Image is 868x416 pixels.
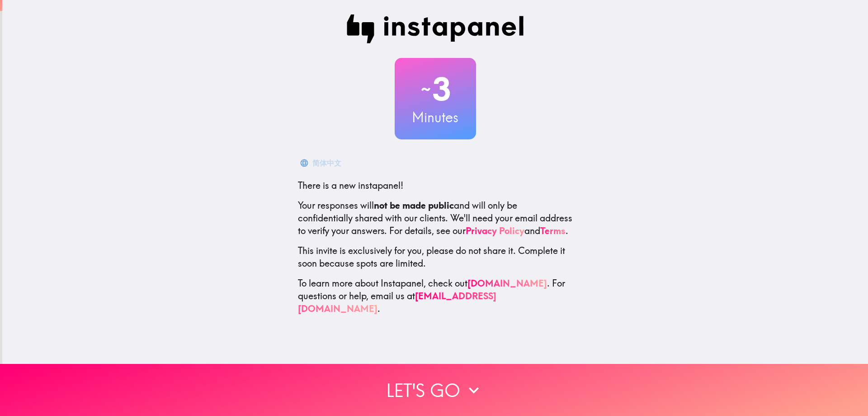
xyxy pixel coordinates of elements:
[312,157,341,169] div: 简体中文
[298,180,403,191] span: There is a new instapanel!
[467,277,547,289] a: [DOMAIN_NAME]
[395,108,476,127] h3: Minutes
[540,225,566,236] a: Terms
[420,76,432,103] span: ~
[374,200,454,211] b: not be made public
[466,225,524,236] a: Privacy Policy
[347,14,524,43] img: Instapanel
[298,277,573,315] p: To learn more about Instapanel, check out . For questions or help, email us at .
[298,199,573,237] p: Your responses will and will only be confidentially shared with our clients. We'll need your emai...
[395,71,476,108] h2: 3
[298,290,496,314] a: [EMAIL_ADDRESS][DOMAIN_NAME]
[298,244,573,270] p: This invite is exclusively for you, please do not share it. Complete it soon because spots are li...
[298,154,345,172] button: 简体中文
